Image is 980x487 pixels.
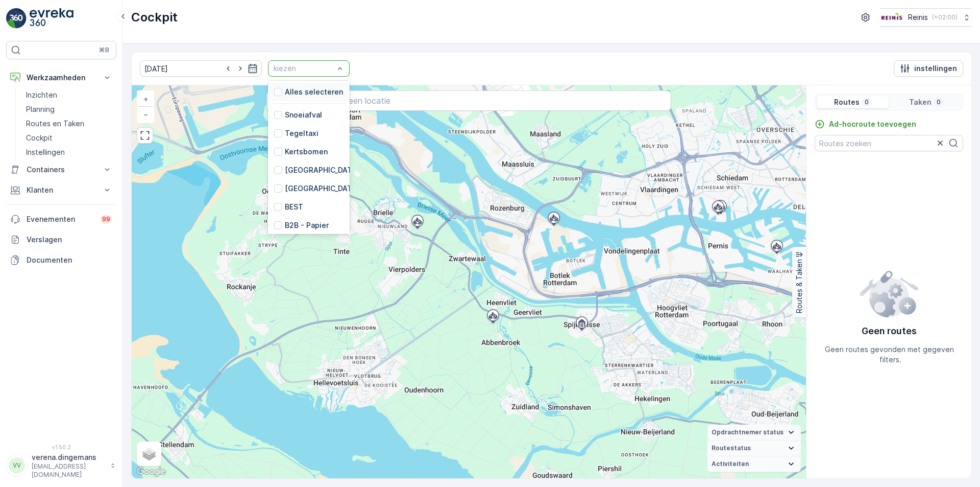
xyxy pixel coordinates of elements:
[908,12,928,22] p: Reinis
[707,425,801,440] summary: Opdrachtnemer status
[285,220,329,230] p: B2B - Papier
[26,104,55,114] p: Planning
[932,13,958,21] p: ( +02:00 )
[6,159,116,180] button: Containers
[285,165,359,175] p: [GEOGRAPHIC_DATA]
[143,110,149,119] span: −
[134,465,168,478] a: Dit gebied openen in Google Maps (er wordt een nieuw venster geopend)
[27,185,96,195] p: Klanten
[22,145,116,159] a: Instellingen
[27,214,94,224] p: Evenementen
[936,98,942,106] p: 0
[6,209,116,229] a: Evenementen99
[102,215,110,223] p: 99
[26,119,84,129] p: Routes en Taken
[285,147,328,157] p: Kertsbomen
[266,90,671,111] input: Zoek naar taken of een locatie
[914,63,957,74] p: instellingen
[6,180,116,200] button: Klanten
[140,60,262,77] input: dd/mm/yyyy
[285,110,322,120] p: Snoeiafval
[712,428,783,436] span: Opdrachtnemer status
[6,452,116,479] button: VVverena.dingemans[EMAIL_ADDRESS][DOMAIN_NAME]
[285,202,303,212] p: BEST
[26,90,57,100] p: Inzichten
[27,235,112,245] p: Verslagen
[27,165,96,175] p: Containers
[22,88,116,102] a: Inzichten
[285,183,359,194] p: [GEOGRAPHIC_DATA]
[22,102,116,117] a: Planning
[22,131,116,145] a: Cockpit
[138,91,153,107] a: In zoomen
[6,229,116,250] a: Verslagen
[138,107,153,122] a: Uitzoomen
[285,87,343,97] p: Alles selecteren
[909,97,932,107] p: Taken
[880,12,904,23] img: Reinis-Logo-Vrijstaand_Tekengebied-1-copy2_aBO4n7j.png
[6,67,116,88] button: Werkzaamheden
[32,462,105,479] p: [EMAIL_ADDRESS][DOMAIN_NAME]
[274,63,334,74] p: kiezen
[22,117,116,131] a: Routes en Taken
[143,95,148,103] span: +
[285,128,318,138] p: Tegeltaxi
[817,344,963,365] p: Geen routes gevonden met gegeven filters.
[834,97,860,107] p: Routes
[6,8,27,29] img: logo
[894,60,963,77] button: instellingen
[794,259,804,313] p: Routes & Taken
[32,452,105,462] p: verena.dingemans
[712,444,751,452] span: Routestatus
[30,8,73,29] img: logo_light-DOdMpM7g.png
[6,444,116,450] span: v 1.50.2
[829,119,916,129] p: Ad-hocroute toevoegen
[707,440,801,456] summary: Routestatus
[862,324,917,338] p: Geen routes
[9,457,25,474] div: VV
[707,456,801,472] summary: Activiteiten
[864,98,870,106] p: 0
[138,443,160,465] a: Layers
[134,465,168,478] img: Google
[131,9,178,26] p: Cockpit
[712,460,749,468] span: Activiteiten
[880,8,972,27] button: Reinis(+02:00)
[26,147,65,157] p: Instellingen
[26,133,53,143] p: Cockpit
[815,119,916,129] a: Ad-hocroute toevoegen
[27,255,112,265] p: Documenten
[859,269,919,318] img: config error
[99,46,109,54] p: ⌘B
[27,73,96,83] p: Werkzaamheden
[6,250,116,270] a: Documenten
[815,135,963,151] input: Routes zoeken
